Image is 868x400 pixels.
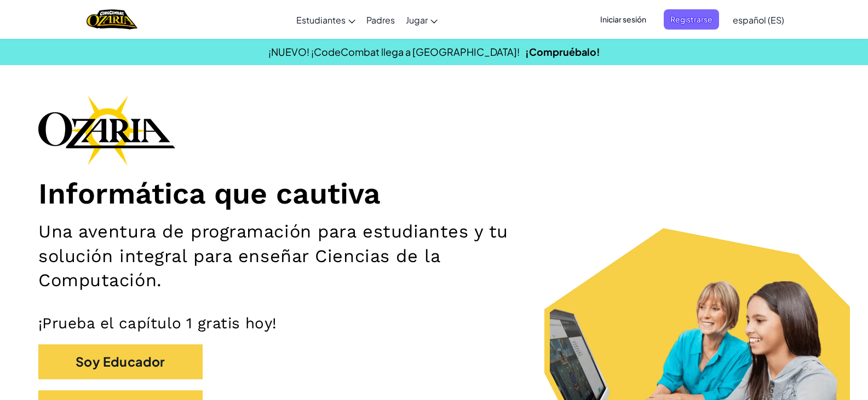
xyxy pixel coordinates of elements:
span: ¡NUEVO! ¡CodeCombat llega a [GEOGRAPHIC_DATA]! [268,45,520,58]
button: Soy Educador [38,344,203,380]
span: Estudiantes [296,14,346,26]
span: Jugar [406,14,428,26]
a: español (ES) [727,5,790,34]
a: Padres [361,5,400,34]
a: ¡Compruébalo! [525,45,600,58]
img: Ozaria branding logo [38,95,175,165]
h1: Informática que cautiva [38,176,830,212]
button: Iniciar sesión [594,9,653,30]
a: Estudiantes [291,5,361,34]
a: Ozaria by CodeCombat logo [87,8,137,31]
p: ¡Prueba el capítulo 1 gratis hoy! [38,314,830,333]
img: Home [87,8,137,31]
span: español (ES) [733,14,784,26]
button: Registrarse [664,9,719,30]
a: Jugar [400,5,443,34]
h2: Una aventura de programación para estudiantes y tu solución integral para enseñar Ciencias de la ... [38,219,568,292]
